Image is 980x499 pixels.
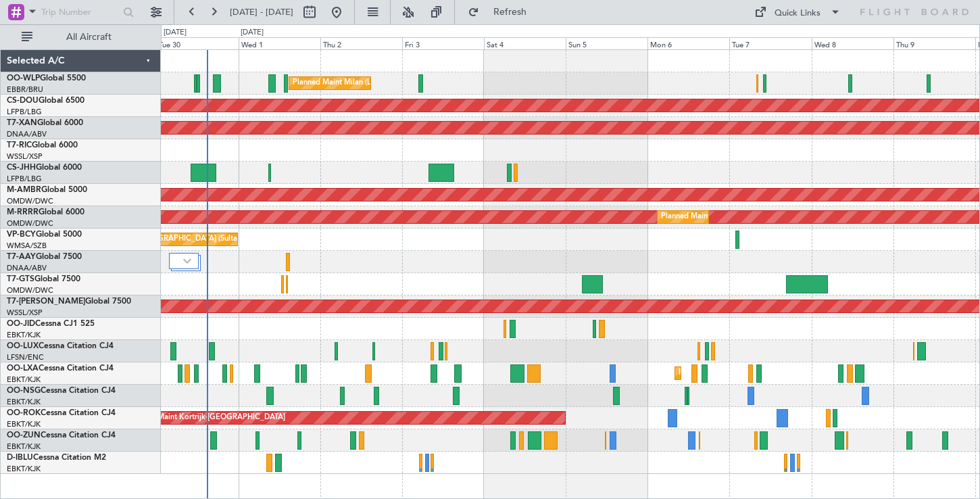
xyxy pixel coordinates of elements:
a: M-RRRRGlobal 6000 [7,208,84,216]
span: OO-NSG [7,387,41,395]
div: Planned Maint Milan (Linate) [293,73,390,93]
a: WSSL/XSP [7,151,43,162]
a: DNAA/ABV [7,263,47,273]
a: OO-ZUNCessna Citation CJ4 [7,431,116,439]
a: EBKT/KJK [7,464,41,474]
a: T7-RICGlobal 6000 [7,141,78,149]
div: Tue 30 [156,37,238,49]
span: T7-GTS [7,275,34,283]
button: All Aircraft [15,26,147,48]
span: [DATE] - [DATE] [230,6,293,18]
div: AOG Maint Kortrijk-[GEOGRAPHIC_DATA] [138,408,285,428]
div: Sat 4 [484,37,566,49]
a: LFPB/LBG [7,174,42,184]
div: Thu 2 [320,37,402,49]
a: T7-AAYGlobal 7500 [7,253,82,261]
div: Sun 5 [566,37,647,49]
a: OO-ROKCessna Citation CJ4 [7,409,116,417]
button: Quick Links [748,1,848,23]
a: EBKT/KJK [7,442,41,452]
div: Tue 7 [729,37,811,49]
span: OO-JID [7,320,35,328]
div: Thu 9 [893,37,975,49]
a: OO-LUXCessna Citation CJ4 [7,342,114,350]
a: VP-BCYGlobal 5000 [7,231,82,239]
span: CS-DOU [7,97,39,105]
a: LFPB/LBG [7,107,42,117]
span: OO-LXA [7,364,39,373]
a: OO-LXACessna Citation CJ4 [7,364,114,373]
a: D-IBLUCessna Citation M2 [7,454,106,462]
a: EBKT/KJK [7,419,41,429]
a: EBKT/KJK [7,330,41,340]
a: WMSA/SZB [7,241,47,251]
div: [DATE] [164,27,187,39]
a: EBBR/BRU [7,85,43,95]
div: Wed 1 [239,37,320,49]
span: OO-WLP [7,74,40,82]
span: T7-RIC [7,141,32,149]
a: WSSL/XSP [7,308,43,318]
a: T7-XANGlobal 6000 [7,119,83,127]
a: LFSN/ENC [7,352,44,362]
div: Quick Links [775,7,820,20]
span: M-AMBR [7,186,41,194]
span: OO-ROK [7,409,41,417]
a: EBKT/KJK [7,397,41,407]
div: [DATE] [241,27,264,39]
div: Mon 6 [647,37,729,49]
div: Wed 8 [812,37,893,49]
a: EBKT/KJK [7,375,41,385]
span: T7-AAY [7,253,36,261]
span: Refresh [482,7,539,17]
a: CS-DOUGlobal 6500 [7,97,84,105]
a: T7-[PERSON_NAME]Global 7500 [7,298,131,306]
img: arrow-gray.svg [183,258,191,264]
span: M-RRRR [7,208,39,216]
div: Fri 3 [402,37,484,49]
span: OO-ZUN [7,431,41,439]
a: DNAA/ABV [7,129,47,139]
a: OO-JIDCessna CJ1 525 [7,320,95,328]
div: Planned Maint Kortrijk-[GEOGRAPHIC_DATA] [679,363,836,383]
a: CS-JHHGlobal 6000 [7,164,82,172]
a: M-AMBRGlobal 5000 [7,186,87,194]
span: CS-JHH [7,164,36,172]
a: OMDW/DWC [7,218,53,229]
input: Trip Number [41,2,119,22]
span: OO-LUX [7,342,39,350]
a: OMDW/DWC [7,285,53,295]
a: OO-NSGCessna Citation CJ4 [7,387,116,395]
div: Planned Maint Dubai (Al Maktoum Intl) [661,207,794,227]
span: VP-BCY [7,231,36,239]
button: Refresh [462,1,543,23]
span: All Aircraft [35,32,143,42]
a: OMDW/DWC [7,196,53,206]
span: T7-[PERSON_NAME] [7,298,85,306]
span: T7-XAN [7,119,37,127]
a: OO-WLPGlobal 5500 [7,74,86,82]
a: T7-GTSGlobal 7500 [7,275,80,283]
span: D-IBLU [7,454,33,462]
